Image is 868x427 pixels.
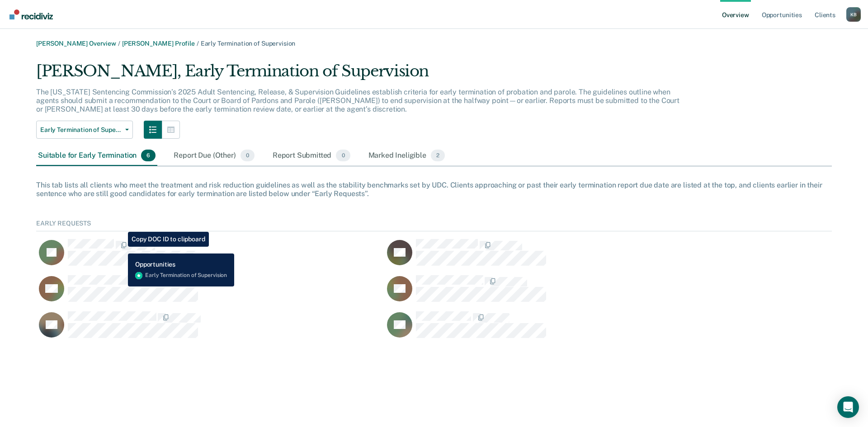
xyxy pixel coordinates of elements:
span: 0 [241,150,255,161]
button: Profile dropdown button [846,7,861,22]
div: Suitable for Early Termination6 [36,146,157,166]
div: This tab lists all clients who meet the treatment and risk reduction guidelines as well as the st... [36,181,832,198]
span: Early Termination of Supervision [40,126,122,134]
div: [PERSON_NAME], Early Termination of Supervision [36,62,687,88]
span: Early Termination of Supervision [201,40,296,47]
button: Early Termination of Supervision [36,121,133,139]
div: CaseloadOpportunityCell-263525 [384,239,732,275]
a: [PERSON_NAME] Overview [36,40,116,47]
div: CaseloadOpportunityCell-264759 [384,275,732,311]
div: CaseloadOpportunityCell-265434 [36,311,384,347]
div: K B [846,7,861,22]
span: 6 [141,150,156,161]
div: Early Requests [36,220,832,231]
span: / [195,40,201,47]
p: The [US_STATE] Sentencing Commission’s 2025 Adult Sentencing, Release, & Supervision Guidelines e... [36,88,679,113]
div: CaseloadOpportunityCell-264477 [36,275,384,311]
span: / [116,40,122,47]
div: Open Intercom Messenger [837,396,859,418]
div: CaseloadOpportunityCell-42607 [384,311,732,347]
img: Recidiviz [9,9,53,19]
div: Report Submitted0 [271,146,352,166]
div: Marked Ineligible2 [367,146,447,166]
a: [PERSON_NAME] Profile [122,40,195,47]
span: 2 [431,150,445,161]
span: 0 [336,150,350,161]
div: Report Due (Other)0 [172,146,256,166]
div: CaseloadOpportunityCell-155616 [36,239,384,275]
